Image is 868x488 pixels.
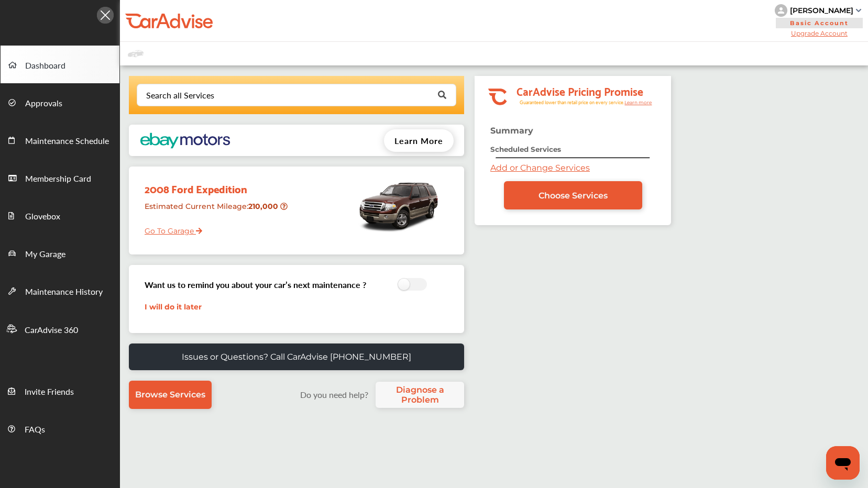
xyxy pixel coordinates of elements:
[775,29,864,37] span: Upgrade Account
[775,4,787,17] img: knH8PDtVvWoAbQRylUukY18CTiRevjo20fAtgn5MLBQj4uumYvk2MzTtcAIzfGAtb1XOLVMAvhLuqoNAbL4reqehy0jehNKdM...
[129,381,212,409] a: Browse Services
[490,163,590,173] a: Add or Change Services
[128,47,144,60] img: placeholder_car.fcab19be.svg
[856,9,861,12] img: sCxJUJ+qAmfqhQGDUl18vwLg4ZYJ6CxN7XmbOMBAAAAAElFTkSuQmCC
[1,272,119,309] a: Maintenance History
[137,172,290,197] div: 2008 Ford Expedition
[182,352,411,362] p: Issues or Questions? Call CarAdvise [PHONE_NUMBER]
[504,181,642,209] a: Choose Services
[97,7,114,24] img: Icon.5fd9dcc7.svg
[517,81,643,100] tspan: CarAdvise Pricing Promise
[520,99,624,106] tspan: Guaranteed lower than retail price on every service.
[776,18,863,28] span: Basic Account
[248,202,280,211] strong: 210,000
[137,218,202,238] a: Go To Garage
[1,46,119,83] a: Dashboard
[490,126,533,136] strong: Summary
[25,135,109,148] span: Maintenance Schedule
[25,210,60,224] span: Glovebox
[354,172,443,240] img: mobile_4470_st0640_046.jpg
[381,385,459,405] span: Diagnose a Problem
[25,248,65,261] span: My Garage
[146,91,214,99] div: Search all Services
[490,145,561,153] strong: Scheduled Services
[394,135,443,147] span: Learn More
[25,172,91,186] span: Membership Card
[624,99,652,105] tspan: Learn more
[376,382,464,408] a: Diagnose a Problem
[1,83,119,121] a: Approvals
[25,285,103,299] span: Maintenance History
[1,121,119,159] a: Maintenance Schedule
[135,390,205,400] span: Browse Services
[145,302,202,312] a: I will do it later
[25,59,65,73] span: Dashboard
[25,324,78,337] span: CarAdvise 360
[1,159,119,196] a: Membership Card
[295,389,373,401] label: Do you need help?
[790,6,853,15] div: [PERSON_NAME]
[25,423,45,437] span: FAQs
[25,385,74,399] span: Invite Friends
[25,97,62,110] span: Approvals
[539,191,608,201] span: Choose Services
[1,234,119,272] a: My Garage
[1,196,119,234] a: Glovebox
[145,279,366,291] h3: Want us to remind you about your car’s next maintenance ?
[826,446,860,480] iframe: Button to launch messaging window
[137,197,290,224] div: Estimated Current Mileage :
[129,343,464,370] a: Issues or Questions? Call CarAdvise [PHONE_NUMBER]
